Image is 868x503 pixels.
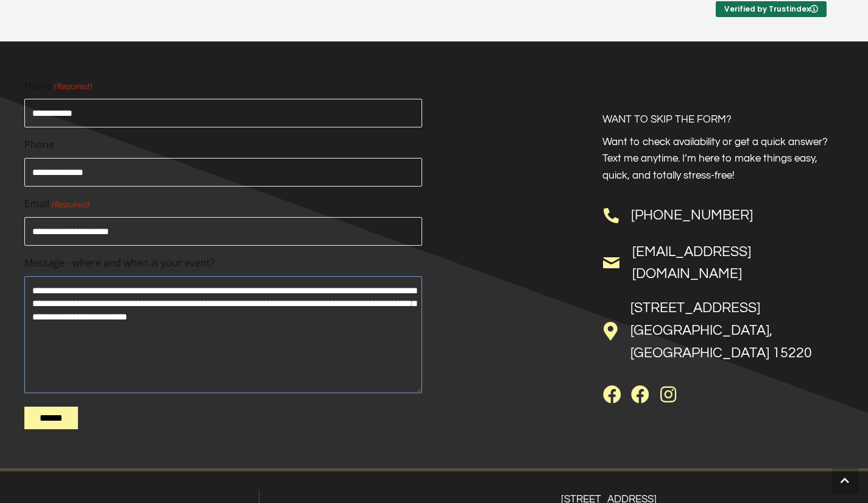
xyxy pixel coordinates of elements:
a: [PHONE_NUMBER] [631,208,753,223]
span: Want to check availability or get a quick answer? Text me anytime. I’m here to make things easy, ... [602,137,828,180]
a: [EMAIL_ADDRESS][DOMAIN_NAME] [632,244,751,282]
a: Facebook (videography) [630,385,650,405]
label: Name [24,78,422,94]
div: Verified by Trustindex [716,1,827,17]
label: Phone [24,137,422,153]
a: Facebook [602,385,622,405]
a: Instagram [658,385,678,405]
a: [STREET_ADDRESS][GEOGRAPHIC_DATA], [GEOGRAPHIC_DATA] 15220 [630,301,812,360]
label: Message - where and when is your event? [24,255,422,271]
span: WANT TO SKIP THE FORM? [602,114,732,125]
label: Email [24,196,422,212]
span: (Required) [51,198,90,211]
span: (Required) [53,80,92,93]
